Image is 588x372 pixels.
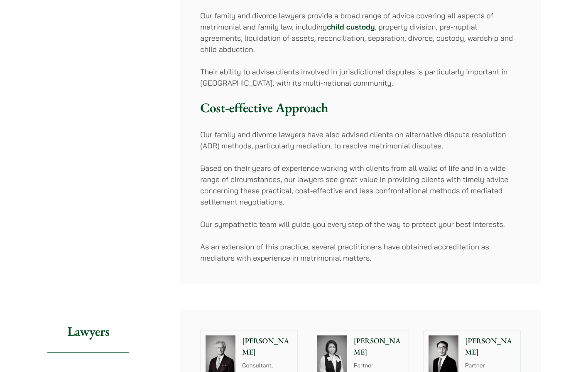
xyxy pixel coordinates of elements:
[200,129,521,151] p: Our family and divorce lawyers have also advised clients on alternative dispute resolution (ADR) ...
[200,10,521,55] p: Our family and divorce lawyers provide a broad range of advice covering all aspects of matrimonia...
[242,335,292,358] p: [PERSON_NAME]
[200,100,521,116] h3: Cost-effective Approach
[465,335,515,358] p: [PERSON_NAME]
[200,66,521,89] p: Their ability to advise clients involved in jurisdictional disputes is particularly important in ...
[200,241,521,264] p: As an extension of this practice, several practitioners have obtained accreditation as mediators ...
[200,219,521,230] p: Our sympathetic team will guide you every step of the way to protect your best interests.
[47,310,129,353] h2: Lawyers
[354,361,404,370] p: Partner
[354,335,404,358] p: [PERSON_NAME]
[327,22,375,32] a: child custody
[465,361,515,370] p: Partner
[200,163,521,207] p: Based on their years of experience working with clients from all walks of life and in a wide rang...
